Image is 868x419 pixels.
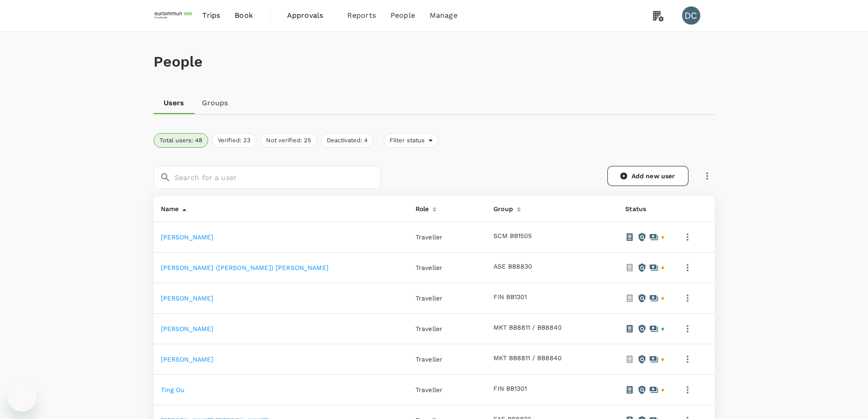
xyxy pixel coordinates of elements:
a: [PERSON_NAME] [161,356,214,363]
img: EUROIMMUN (South East Asia) Pte. Ltd. [154,5,195,26]
div: Name [157,200,179,214]
button: FIN BB1301 [493,385,527,393]
button: MKT BB8811 / BB8840 [493,355,562,362]
input: Search for a user [175,166,381,189]
a: Groups [195,92,236,114]
a: [PERSON_NAME] ([PERSON_NAME]) [PERSON_NAME] [161,264,329,271]
button: FIN BB1301 [493,294,527,301]
span: Book [235,10,253,21]
span: Trips [202,10,220,21]
span: Manage [430,10,457,21]
button: SCM BB1505 [493,233,532,240]
div: Filter status [384,133,439,148]
span: Traveller [416,325,442,332]
span: People [390,10,415,21]
a: Users [154,92,195,114]
button: Total users: 48 [154,133,208,148]
span: Reports [347,10,376,21]
span: Approvals [287,10,333,21]
span: Traveller [416,295,442,302]
th: Status [618,196,673,222]
h1: People [154,53,715,70]
button: Verified: 23 [212,133,257,148]
span: Traveller [416,356,442,363]
iframe: Button to launch messaging window, conversation in progress [7,383,36,412]
a: [PERSON_NAME] [161,233,214,241]
a: [PERSON_NAME] [161,295,214,302]
a: Add new user [607,166,688,186]
button: Deactivated: 4 [321,133,374,148]
div: Group [490,200,513,214]
div: Role [412,200,429,214]
div: DC [682,6,700,25]
span: Filter status [384,136,429,145]
button: ASE BB8830 [493,263,532,270]
span: Traveller [416,264,442,271]
button: MKT BB8811 / BB8840 [493,324,562,331]
a: [PERSON_NAME] [161,325,214,332]
button: Not verified: 25 [260,133,317,148]
span: Traveller [416,386,442,393]
span: Traveller [416,233,442,241]
a: Ting Ou [161,386,185,393]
